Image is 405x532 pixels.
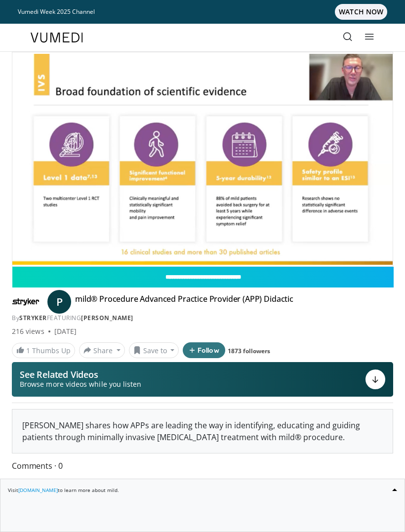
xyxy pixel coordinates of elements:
[183,342,225,358] button: Follow
[8,487,397,494] p: Visit to learn more about mild.
[54,327,77,336] div: [DATE]
[75,294,293,310] h4: mild® Procedure Advanced Practice Provider (APP) Didactic
[12,409,393,453] div: [PERSON_NAME] shares how APPs are leading the way in identifying, educating and guiding patients ...
[18,4,387,20] a: Vumedi Week 2025 ChannelWATCH NOW
[12,294,40,310] img: Stryker
[26,346,30,355] span: 1
[12,362,393,397] button: See Related Videos Browse more videos while you listen
[12,343,75,358] a: 1 Thumbs Up
[20,379,141,389] span: Browse more videos while you listen
[335,4,387,20] span: WATCH NOW
[19,314,47,322] a: Stryker
[12,327,44,336] span: 216 views
[47,290,71,314] a: P
[129,342,179,358] button: Save to
[12,52,393,266] video-js: Video Player
[79,342,125,358] button: Share
[20,369,141,379] p: See Related Videos
[18,487,58,493] a: [DOMAIN_NAME]
[31,33,83,42] img: VuMedi Logo
[81,314,133,322] a: [PERSON_NAME]
[12,314,393,323] div: By FEATURING
[228,347,270,355] a: 1873 followers
[12,459,393,472] span: Comments 0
